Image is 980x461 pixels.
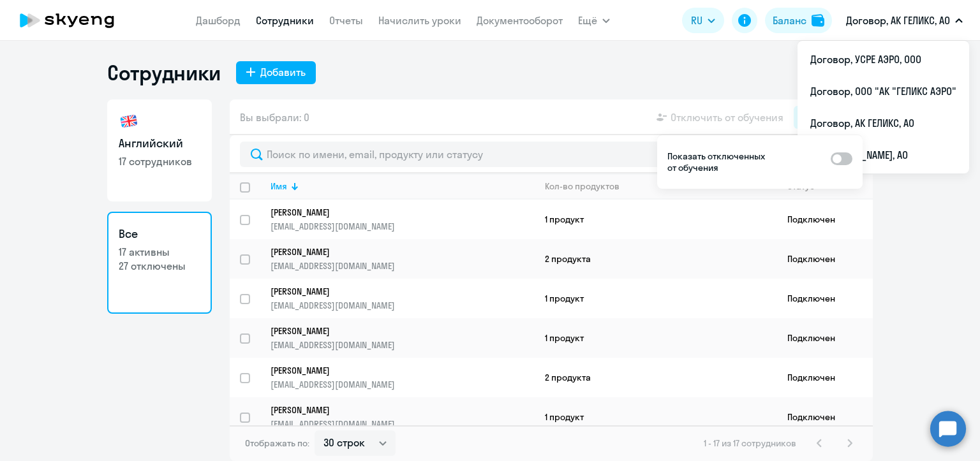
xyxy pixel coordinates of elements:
[667,150,768,173] p: Показать отключенных от обучения
[777,318,873,358] td: Подключен
[271,365,534,390] a: [PERSON_NAME][EMAIL_ADDRESS][DOMAIN_NAME]
[119,245,200,259] p: 17 активны
[777,397,873,437] td: Подключен
[535,358,777,397] td: 2 продукта
[271,286,517,297] p: [PERSON_NAME]
[840,5,969,36] button: Договор, АК ГЕЛИКС, АО
[545,180,776,192] div: Кол-во продуктов
[271,418,534,430] p: [EMAIL_ADDRESS][DOMAIN_NAME]
[271,365,517,376] p: [PERSON_NAME]
[240,110,309,125] span: Вы выбрали: 0
[777,279,873,318] td: Подключен
[777,239,873,279] td: Подключен
[535,397,777,437] td: 1 продукт
[245,437,309,449] span: Отображать по:
[107,212,212,314] a: Все17 активны27 отключены
[846,13,950,28] p: Договор, АК ГЕЛИКС, АО
[545,180,620,192] div: Кол-во продуктов
[691,13,702,28] span: RU
[196,14,241,27] a: Дашборд
[119,226,200,242] h3: Все
[271,300,534,311] p: [EMAIL_ADDRESS][DOMAIN_NAME]
[477,14,563,27] a: Документооборот
[535,200,777,239] td: 1 продукт
[794,106,863,129] button: Фильтр
[119,135,200,152] h3: Английский
[271,207,517,218] p: [PERSON_NAME]
[271,180,287,192] div: Имя
[378,14,461,27] a: Начислить уроки
[119,154,200,168] p: 17 сотрудников
[704,437,796,449] span: 1 - 17 из 17 сотрудников
[773,13,806,28] div: Баланс
[535,279,777,318] td: 1 продукт
[777,200,873,239] td: Подключен
[260,64,306,80] div: Добавить
[271,260,534,272] p: [EMAIL_ADDRESS][DOMAIN_NAME]
[271,339,534,351] p: [EMAIL_ADDRESS][DOMAIN_NAME]
[812,14,824,27] img: balance
[271,404,517,416] p: [PERSON_NAME]
[236,61,316,84] button: Добавить
[271,246,534,272] a: [PERSON_NAME][EMAIL_ADDRESS][DOMAIN_NAME]
[271,221,534,232] p: [EMAIL_ADDRESS][DOMAIN_NAME]
[798,41,969,173] ul: Ещё
[107,99,212,201] a: Английский17 сотрудников
[240,142,863,167] input: Поиск по имени, email, продукту или статусу
[765,8,832,33] button: Балансbalance
[271,379,534,390] p: [EMAIL_ADDRESS][DOMAIN_NAME]
[271,246,517,258] p: [PERSON_NAME]
[271,325,534,351] a: [PERSON_NAME][EMAIL_ADDRESS][DOMAIN_NAME]
[271,180,534,192] div: Имя
[777,358,873,397] td: Подключен
[682,8,724,33] button: RU
[329,14,363,27] a: Отчеты
[271,325,517,337] p: [PERSON_NAME]
[578,13,597,28] span: Ещё
[271,207,534,232] a: [PERSON_NAME][EMAIL_ADDRESS][DOMAIN_NAME]
[271,286,534,311] a: [PERSON_NAME][EMAIL_ADDRESS][DOMAIN_NAME]
[119,259,200,273] p: 27 отключены
[578,8,610,33] button: Ещё
[119,111,139,131] img: english
[271,404,534,430] a: [PERSON_NAME][EMAIL_ADDRESS][DOMAIN_NAME]
[535,239,777,279] td: 2 продукта
[107,60,221,85] h1: Сотрудники
[535,318,777,358] td: 1 продукт
[256,14,314,27] a: Сотрудники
